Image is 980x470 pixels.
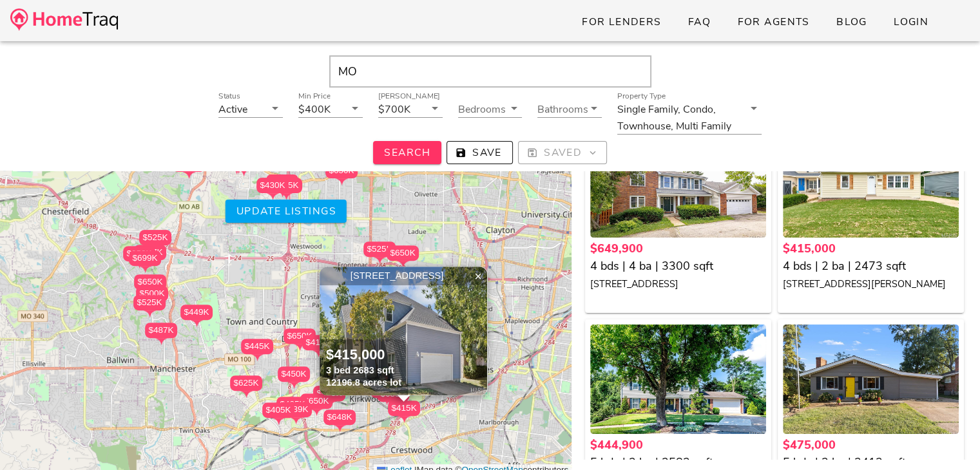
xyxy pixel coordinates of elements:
div: $685K [377,386,409,409]
div: $450K [278,366,310,382]
div: $687K [134,245,166,267]
div: $650K [300,393,332,409]
div: Single Family, [617,104,680,115]
div: $585K [266,174,298,190]
div: $449K [180,305,213,327]
div: $650K [300,393,332,416]
img: triPin.png [155,338,168,345]
div: $650K [283,328,316,344]
div: 3 bed 2683 sqft [326,364,401,377]
label: Property Type [617,91,666,101]
div: $415,000 [326,346,401,365]
a: For Agents [726,10,820,33]
div: $449K [180,305,213,320]
div: $530K [220,152,253,174]
iframe: Chat Widget [916,408,980,470]
a: Blog [825,10,878,33]
div: $425K [276,397,309,419]
span: FAQ [687,15,711,29]
div: $648K [323,409,356,432]
a: $649,900 4 bds | 4 ba | 3300 sqft [STREET_ADDRESS] [590,240,766,292]
div: $525K [139,230,171,252]
img: triPin.png [190,320,204,327]
div: Bedrooms [458,100,523,117]
div: Townhouse, [617,120,673,132]
img: triPin.png [387,402,400,409]
img: triPin.png [287,382,301,389]
div: $650K [123,246,155,268]
div: 4 bds | 4 ba | 3300 sqft [590,258,766,275]
a: Close popup [468,267,488,286]
div: StatusActive [218,100,283,117]
div: $525K [173,156,205,179]
span: Save [457,146,502,160]
div: $444,900 [590,437,766,454]
a: Login [883,10,939,33]
div: Condo, [683,104,716,115]
img: triPin.png [312,350,325,357]
img: triPin.png [310,409,323,416]
div: $649,900 [590,240,766,258]
img: triPin.png [396,261,410,268]
div: $650K [134,274,166,290]
div: $539K [280,402,312,424]
div: $415,000 [783,240,959,258]
div: $687K [134,245,166,260]
div: $650K [387,245,419,268]
img: triPin.png [293,344,307,351]
a: FAQ [677,10,722,33]
div: $475,000 [783,437,959,454]
a: For Lenders [571,10,672,33]
div: $650K [387,245,419,261]
a: [STREET_ADDRESS] $415,000 3 bed 2683 sqft 12196.8 acres lot [320,267,488,395]
img: triPin.png [240,391,253,398]
span: Blog [836,15,867,29]
button: Saved [518,141,607,164]
img: triPin.png [139,266,152,273]
div: $487K [145,323,177,345]
div: 12196.8 acres lot [326,377,401,389]
div: $425K [276,397,309,412]
img: triPin.png [373,257,387,264]
div: $430K [256,178,289,193]
a: $415,000 4 bds | 2 ba | 2473 sqft [STREET_ADDRESS][PERSON_NAME] [783,240,959,292]
div: $500K [136,286,168,308]
img: triPin.png [289,417,303,424]
span: × [474,269,482,283]
label: Min Price [298,91,331,101]
label: Status [218,91,240,101]
img: triPin.png [280,193,293,200]
div: $650K [325,163,358,178]
img: desktop-logo.34a1112.png [10,8,118,31]
div: $675K [227,154,260,176]
div: Property TypeSingle Family,Condo,Townhouse,Multi Family [617,100,762,134]
div: $699K [129,250,161,273]
img: triPin.png [272,418,285,425]
div: $525K [133,295,166,317]
span: Update listings [235,204,336,218]
div: $665K [270,178,302,200]
div: Min Price$400K [298,100,363,117]
div: $650K [123,246,155,261]
img: triPin.png [237,169,251,176]
span: For Agents [736,15,809,29]
div: Multi Family [676,120,731,132]
div: $415K [302,335,334,350]
div: $430K [256,178,289,200]
div: $400K [298,104,331,115]
div: $699K [129,250,161,266]
div: Active [218,104,247,115]
span: Login [893,15,928,29]
small: [STREET_ADDRESS] [590,277,678,290]
div: $500K [136,286,168,301]
div: $650K [134,274,166,297]
button: Save [447,141,513,164]
div: $648K [323,409,356,425]
div: 4 bds | 2 ba | 2473 sqft [783,258,959,275]
div: $525K [363,241,396,264]
div: $585K [266,174,298,197]
div: $625K [230,375,262,391]
img: triPin.png [335,178,349,185]
img: triPin.png [143,310,157,317]
label: [PERSON_NAME] [378,91,440,101]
